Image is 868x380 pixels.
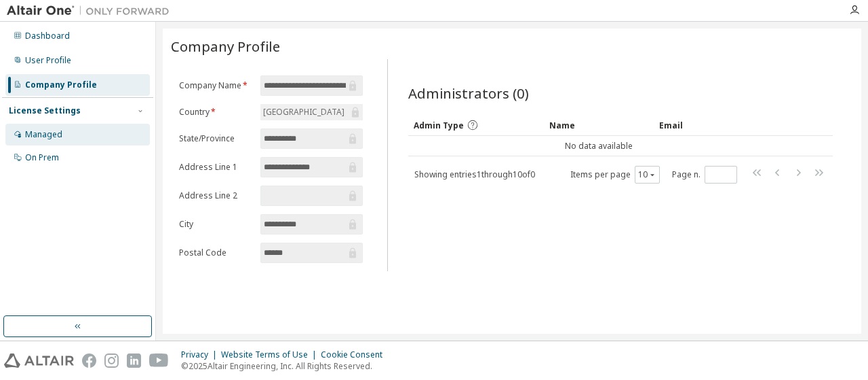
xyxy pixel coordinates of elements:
label: Company Name [179,80,252,91]
div: Dashboard [25,31,70,41]
span: Page n. [672,166,737,184]
label: Address Line 1 [179,162,252,173]
div: On Prem [25,152,59,163]
img: linkedin.svg [127,353,141,368]
img: Altair One [7,4,176,18]
td: No data available [408,136,790,156]
img: altair_logo.svg [4,353,74,368]
div: Website Terms of Use [221,349,321,360]
div: Managed [25,129,62,140]
div: License Settings [9,105,81,116]
div: Company Profile [25,80,97,90]
span: Items per page [570,166,660,184]
span: Showing entries 1 through 10 of 0 [414,169,535,180]
div: [GEOGRAPHIC_DATA] [260,104,362,120]
div: User Profile [25,55,71,66]
span: Company Profile [171,37,280,56]
label: Country [179,107,252,118]
div: Privacy [181,349,221,360]
img: instagram.svg [104,353,119,368]
div: Email [659,114,716,136]
img: youtube.svg [149,353,169,368]
button: 10 [638,169,656,180]
div: Name [549,114,649,136]
div: Cookie Consent [321,349,391,360]
label: Address Line 2 [179,190,252,201]
span: Admin Type [414,120,464,131]
p: © 2025 Altair Engineering, Inc. All Rights Reserved. [181,360,391,372]
label: Postal Code [179,247,252,258]
label: State/Province [179,133,252,144]
label: City [179,219,252,230]
img: facebook.svg [82,353,96,368]
div: [GEOGRAPHIC_DATA] [261,105,347,120]
span: Administrators (0) [408,84,529,103]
